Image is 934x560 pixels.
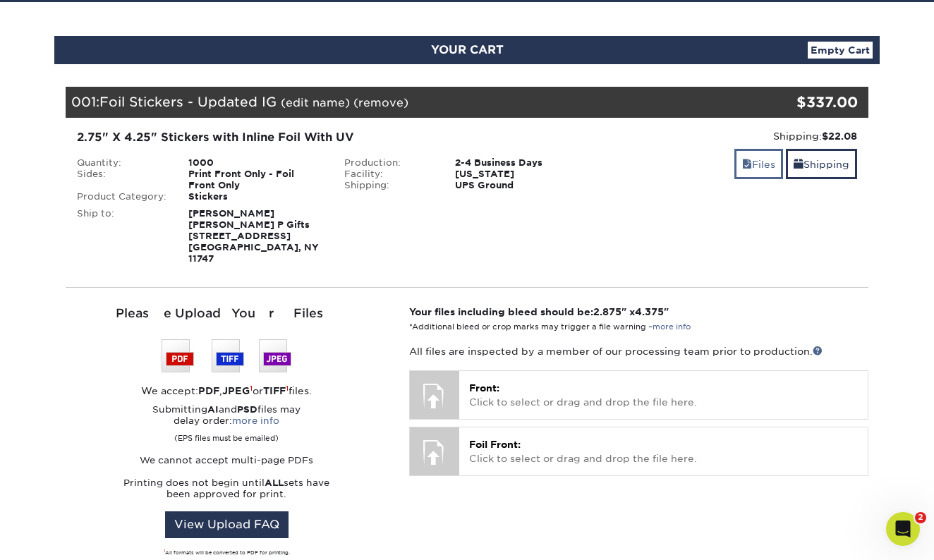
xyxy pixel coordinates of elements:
div: 1000 [178,157,334,169]
small: (EPS files must be emailed) [174,427,279,444]
div: We accept: , or files. [66,384,388,398]
strong: TIFF [263,385,286,396]
sup: 1 [250,384,253,392]
a: more info [232,415,279,426]
div: UPS Ground [444,180,600,191]
p: All files are inspected by a member of our processing team prior to production. [409,344,868,358]
sup: 1 [164,549,165,553]
strong: [PERSON_NAME] [PERSON_NAME] P Gifts [STREET_ADDRESS] [GEOGRAPHIC_DATA], NY 11747 [188,208,319,264]
p: Click to select or drag and drop the file here. [469,437,858,466]
iframe: Google Customer Reviews [4,517,120,555]
span: 2 [915,512,926,523]
div: Shipping: [334,180,445,191]
p: Submitting and files may delay order: [66,404,388,444]
strong: ALL [265,477,284,488]
div: Sides: [66,169,178,191]
p: Printing does not begin until sets have been approved for print. [66,477,388,500]
a: View Upload FAQ [165,511,289,538]
strong: JPEG [222,385,250,396]
small: *Additional bleed or crop marks may trigger a file warning – [409,322,691,331]
div: Print Front Only - Foil Front Only [178,169,334,191]
div: Please Upload Your Files [66,305,388,323]
p: Click to select or drag and drop the file here. [469,381,858,410]
iframe: Intercom live chat [886,512,920,546]
div: 2-4 Business Days [444,157,600,169]
div: All formats will be converted to PDF for printing. [66,549,388,556]
a: more info [653,322,691,331]
span: Front: [469,382,499,394]
div: Stickers [178,191,334,202]
span: 4.375 [635,306,664,317]
a: Empty Cart [808,42,873,59]
span: Foil Stickers - Updated IG [99,94,277,109]
div: Production: [334,157,445,169]
div: Ship to: [66,208,178,264]
div: Quantity: [66,157,178,169]
div: Facility: [334,169,445,180]
div: Product Category: [66,191,178,202]
strong: $22.08 [822,130,857,142]
div: 2.75" X 4.25" Stickers with Inline Foil With UV [77,129,590,146]
div: Shipping: [611,129,857,143]
strong: PDF [198,385,219,396]
p: We cannot accept multi-page PDFs [66,455,388,466]
a: Shipping [786,149,857,179]
a: (edit name) [281,96,350,109]
div: $337.00 [734,92,858,113]
strong: PSD [237,404,257,415]
div: 001: [66,87,734,118]
span: 2.875 [593,306,621,317]
sup: 1 [286,384,289,392]
a: (remove) [353,96,408,109]
div: [US_STATE] [444,169,600,180]
span: Foil Front: [469,439,521,450]
span: YOUR CART [431,43,504,56]
img: We accept: PSD, TIFF, or JPEG (JPG) [162,339,291,372]
span: shipping [794,159,803,170]
a: Files [734,149,783,179]
strong: AI [207,404,219,415]
strong: Your files including bleed should be: " x " [409,306,669,317]
span: files [742,159,752,170]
